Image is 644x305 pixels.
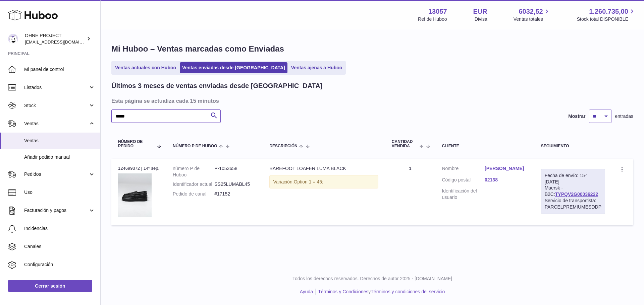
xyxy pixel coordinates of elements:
[392,140,418,148] span: Cantidad vendida
[269,165,378,172] div: BAREFOOT LOAFER LUMA BLACK
[545,172,601,185] div: Fecha de envío: 15º [DATE]
[568,113,585,120] label: Mostrar
[118,173,152,217] img: LUMA_BLACK_SMALL_4afcdadb-724a-45bb-a5a5-895f272ecdfb.jpg
[111,81,322,90] h2: Últimos 3 meses de ventas enviadas desde [GEOGRAPHIC_DATA]
[577,7,636,22] a: 1.260.735,00 Stock total DISPONIBLE
[24,121,88,127] span: Ventas
[541,144,605,148] div: Seguimiento
[442,144,527,148] div: Cliente
[180,62,287,73] a: Ventas enviadas desde [GEOGRAPHIC_DATA]
[24,207,88,214] span: Facturación y pagos
[24,138,95,144] span: Ventas
[118,140,154,148] span: Número de pedido
[442,188,485,201] dt: Identificación del usuario
[113,62,178,73] a: Ventas actuales con Huboo
[111,44,633,54] h1: Mi Huboo – Ventas marcadas como Enviadas
[289,62,345,73] a: Ventas ajenas a Huboo
[25,32,85,45] div: OHNE PROJECT
[428,7,447,16] strong: 13057
[545,198,601,210] div: Servicio de transportista: PARCELPREMIUMESDDP
[106,276,639,282] p: Todos los derechos reservados. Derechos de autor 2025 - [DOMAIN_NAME]
[25,39,99,45] span: [EMAIL_ADDRESS][DOMAIN_NAME]
[300,289,313,294] a: Ayuda
[24,84,88,91] span: Listados
[269,144,297,148] span: Descripción
[555,192,598,197] a: TYPQV2G00036222
[24,171,88,177] span: Pedidos
[24,154,95,160] span: Añadir pedido manual
[294,179,323,184] span: Option 1 = 45;
[173,191,214,197] dt: Pedido de canal
[118,165,159,171] div: 124699372 | 14º sep.
[418,16,447,22] div: Ref de Huboo
[514,16,551,22] span: Ventas totales
[24,189,95,196] span: Uso
[173,165,214,178] dt: número P de Huboo
[475,16,487,22] div: Divisa
[589,7,628,16] span: 1.260.735,00
[214,181,256,187] dd: SS25LUMABL45
[24,225,95,232] span: Incidencias
[519,7,543,16] span: 6032,52
[316,289,445,295] li: y
[214,165,256,178] dd: P-1053658
[173,181,214,187] dt: Identificador actual
[442,177,485,185] dt: Código postal
[577,16,636,22] span: Stock total DISPONIBLE
[485,177,528,183] a: 02138
[485,165,528,172] a: [PERSON_NAME]
[8,34,18,44] img: internalAdmin-13057@internal.huboo.com
[24,243,95,250] span: Canales
[8,280,92,292] a: Cerrar sesión
[514,7,551,22] a: 6032,52 Ventas totales
[541,169,605,214] div: Maersk - B2C:
[269,175,378,189] div: Variación:
[24,102,88,109] span: Stock
[24,261,95,268] span: Configuración
[442,165,485,173] dt: Nombre
[173,144,217,148] span: número P de Huboo
[473,7,487,16] strong: EUR
[214,191,256,197] dd: #17152
[111,97,632,104] h3: Esta página se actualiza cada 15 minutos
[371,289,445,294] a: Términos y condiciones del servicio
[318,289,368,294] a: Términos y Condiciones
[385,159,435,225] td: 1
[24,66,95,73] span: Mi panel de control
[615,113,633,120] span: entradas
